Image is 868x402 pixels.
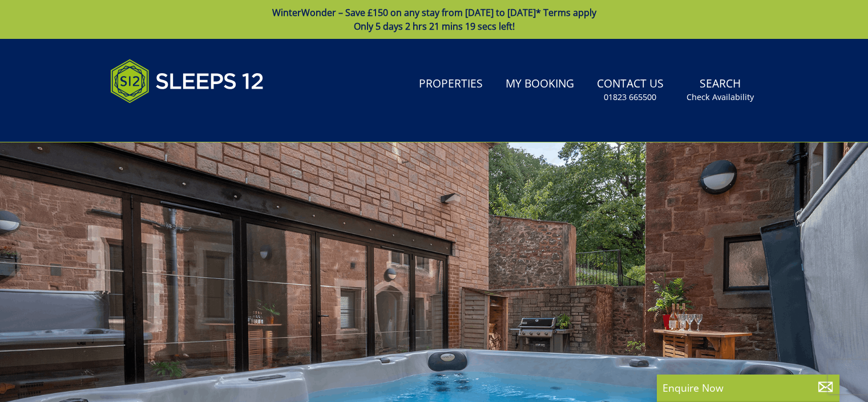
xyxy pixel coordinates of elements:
[663,380,834,395] p: Enquire Now
[687,91,754,103] small: Check Availability
[501,71,579,97] a: My Booking
[414,71,487,97] a: Properties
[110,53,264,110] img: Sleeps 12
[682,71,758,109] a: SearchCheck Availability
[604,91,656,103] small: 01823 665500
[354,20,515,33] span: Only 5 days 2 hrs 21 mins 19 secs left!
[592,71,668,109] a: Contact Us01823 665500
[104,117,224,126] iframe: Customer reviews powered by Trustpilot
